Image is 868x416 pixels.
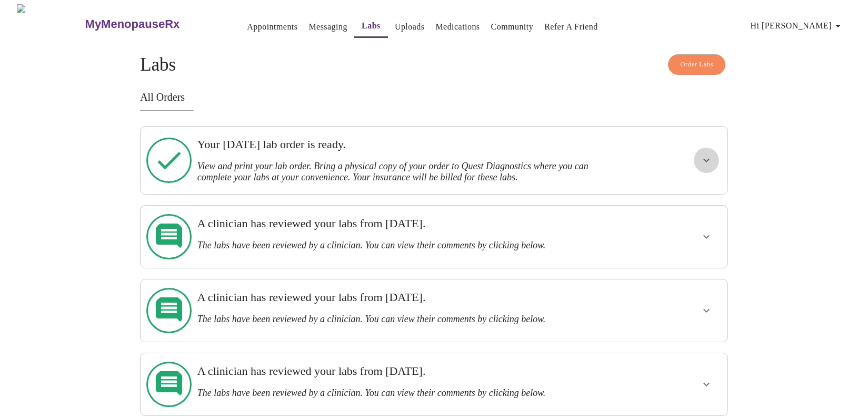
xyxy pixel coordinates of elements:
h3: The labs have been reviewed by a clinician. You can view their comments by clicking below. [197,314,614,325]
a: Uploads [395,20,425,34]
a: Appointments [247,20,297,34]
a: Community [491,20,534,34]
h3: A clinician has reviewed your labs from [DATE]. [197,291,614,304]
button: show more [694,298,719,323]
h3: A clinician has reviewed your labs from [DATE]. [197,217,614,230]
button: Labs [354,15,388,38]
button: Order Labs [668,54,725,75]
h3: MyMenopauseRx [85,17,180,31]
a: MyMenopauseRx [84,6,222,43]
h3: The labs have been reviewed by a clinician. You can view their comments by clicking below. [197,240,614,251]
h4: Labs [140,54,728,75]
button: Medications [431,16,484,37]
button: Messaging [304,16,351,37]
a: Medications [435,20,480,34]
button: Hi [PERSON_NAME] [746,15,849,36]
a: Refer a Friend [544,20,598,34]
a: Labs [362,18,381,33]
span: Hi [PERSON_NAME] [751,18,844,33]
h3: The labs have been reviewed by a clinician. You can view their comments by clicking below. [197,388,614,399]
button: show more [694,372,719,397]
h3: Your [DATE] lab order is ready. [197,138,614,151]
button: show more [694,224,719,249]
span: Order Labs [680,59,713,71]
button: Refer a Friend [540,16,602,37]
img: MyMenopauseRx Logo [17,4,84,44]
h3: View and print your lab order. Bring a physical copy of your order to Quest Diagnostics where you... [197,161,614,183]
h3: All Orders [140,91,728,103]
h3: A clinician has reviewed your labs from [DATE]. [197,364,614,378]
button: Uploads [391,16,429,37]
button: show more [694,148,719,173]
a: Messaging [308,20,347,34]
button: Community [487,16,538,37]
button: Appointments [243,16,302,37]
